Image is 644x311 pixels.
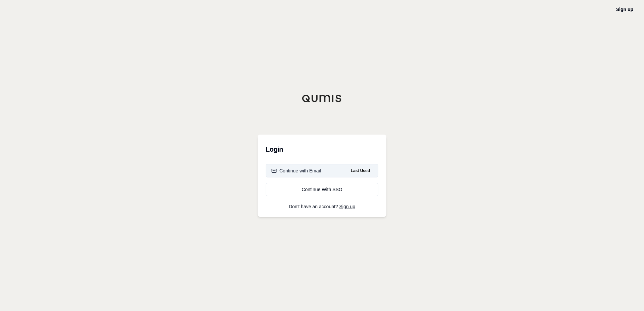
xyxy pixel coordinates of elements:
[302,94,342,102] img: Qumis
[271,186,373,193] div: Continue With SSO
[266,143,378,156] h3: Login
[266,183,378,196] a: Continue With SSO
[266,204,378,209] p: Don't have an account?
[271,167,321,174] div: Continue with Email
[339,204,355,209] a: Sign up
[266,164,378,177] button: Continue with EmailLast Used
[616,7,633,12] a: Sign up
[348,167,373,175] span: Last Used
